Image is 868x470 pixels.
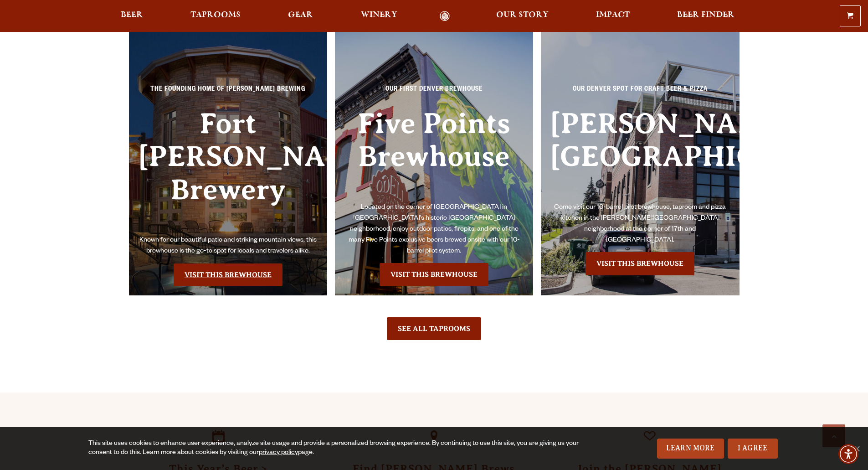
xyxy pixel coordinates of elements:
[550,107,730,202] h3: [PERSON_NAME][GEOGRAPHIC_DATA]
[387,317,481,340] a: See All Taprooms
[138,107,318,235] h3: Fort [PERSON_NAME] Brewery
[355,11,403,21] a: Winery
[550,202,730,246] p: Come visit our 10-barrel pilot brewhouse, taproom and pizza kitchen in the [PERSON_NAME][GEOGRAPH...
[121,11,143,19] span: Beer
[586,252,694,275] a: Visit the Sloan’s Lake Brewhouse
[361,11,397,19] span: Winery
[197,415,239,457] a: This Year’s Beer
[490,11,555,21] a: Our Story
[344,84,524,101] p: Our First Denver Brewhouse
[428,11,462,21] a: Odell Home
[282,11,319,21] a: Gear
[657,439,724,459] a: Learn More
[88,439,582,458] div: This site uses cookies to enhance user experience, analyze site usage and provide a personalized ...
[671,11,740,21] a: Beer Finder
[190,11,241,19] span: Taprooms
[496,11,549,19] span: Our Story
[677,11,734,19] span: Beer Finder
[344,107,524,202] h3: Five Points Brewhouse
[596,11,630,19] span: Impact
[822,424,845,447] a: Scroll to top
[629,415,671,457] a: Join the Odell Team
[344,202,524,257] p: Located on the corner of [GEOGRAPHIC_DATA] in [GEOGRAPHIC_DATA]’s historic [GEOGRAPHIC_DATA] neig...
[174,263,282,286] a: Visit the Fort Collin's Brewery & Taproom
[380,263,488,286] a: Visit the Five Points Brewhouse
[259,449,298,457] a: privacy policy
[838,444,858,464] div: Accessibility Menu
[550,84,730,101] p: Our Denver spot for craft beer & pizza
[138,84,318,101] p: The Founding Home of [PERSON_NAME] Brewing
[138,235,318,257] p: Known for our beautiful patio and striking mountain views, this brewhouse is the go-to spot for l...
[115,11,149,21] a: Beer
[413,415,455,457] a: Find Odell Brews Near You
[288,11,313,19] span: Gear
[590,11,636,21] a: Impact
[728,439,778,459] a: I Agree
[185,11,247,21] a: Taprooms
